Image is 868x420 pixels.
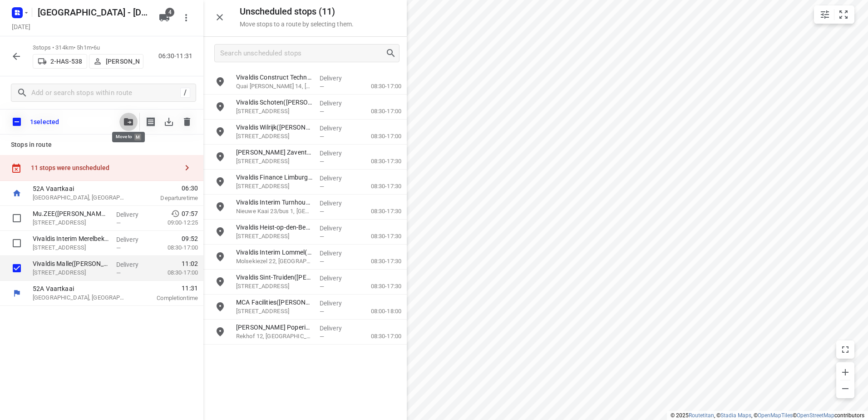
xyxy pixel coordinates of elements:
[320,99,353,108] p: Delivery
[236,207,312,216] p: Nieuwe Kaai 23/bus 1, Turnhout
[153,243,198,252] p: 08:30-17:00
[758,412,793,419] a: OpenMapTiles
[356,107,401,116] p: 08:30-17:00
[153,268,198,277] p: 08:30-17:00
[797,412,834,419] a: OpenStreetMap
[320,83,324,90] span: —
[33,234,109,243] p: Vivaldis Interim Merelbeke(Régis Birgel)
[33,243,109,252] p: Zwijnaardsesteenweg 6, Merelbeke-melle
[236,73,312,82] p: Vivaldis Construct Technics Tournai([PERSON_NAME])
[320,324,353,333] p: Delivery
[320,174,353,183] p: Delivery
[33,54,87,69] button: 2-HAS-538
[236,298,312,307] p: MCA Facilities(Leen Van Geldorp)
[182,259,198,268] span: 11:02
[320,208,324,215] span: —
[178,113,196,131] span: Delete stop
[33,284,127,293] p: 52A Vaartkaai
[236,173,312,182] p: Vivaldis Finance Limburg(Régis Birgel)
[236,123,312,132] p: Vivaldis Wilrijk(Régis Birgel)
[182,234,198,243] span: 09:52
[94,44,100,51] span: 6u
[138,294,198,303] p: Completion time
[92,44,94,51] span: •
[211,8,229,26] button: Close
[8,234,26,252] span: Select
[689,412,714,419] a: Routetitan
[236,273,312,282] p: Vivaldis Sint-Truiden(Régis Birgel)
[142,113,160,131] button: Print shipping label
[8,259,26,277] span: Select
[320,124,353,133] p: Delivery
[320,258,324,265] span: —
[177,9,195,27] button: More
[180,88,190,98] div: /
[11,140,192,150] p: Stops in route
[320,333,324,340] span: —
[320,133,324,140] span: —
[31,164,178,171] div: 11 stops were unscheduled
[814,5,854,24] div: small contained button group
[236,257,312,266] p: Molsekiezel 22, [GEOGRAPHIC_DATA]
[240,6,354,17] h5: Unscheduled stops ( 11 )
[356,332,401,341] p: 08:30-17:00
[356,232,401,241] p: 08:30-17:30
[320,199,353,208] p: Delivery
[106,58,139,65] p: [PERSON_NAME]
[356,207,401,216] p: 08:30-17:30
[236,148,312,157] p: Vivaldis Zaventem(Régis Birgel)
[356,282,401,291] p: 08:30-17:30
[138,194,198,203] p: Departure time
[320,183,324,190] span: —
[203,70,407,419] div: grid
[320,308,324,315] span: —
[320,233,324,240] span: —
[385,48,399,59] div: Search
[816,5,834,24] button: Map settings
[236,232,312,241] p: Mechelsesteenweg 139, Heist-op-den-berg
[155,9,173,27] button: 4
[240,20,354,28] p: Move stops to a route by selecting them.
[320,108,324,115] span: —
[834,5,853,24] button: Fit zoom
[182,209,198,218] span: 07:57
[236,307,312,316] p: De Gerlachekaai 20, Antwerpen
[33,193,127,202] p: [GEOGRAPHIC_DATA], [GEOGRAPHIC_DATA]
[158,51,196,61] p: 06:30-11:31
[89,54,143,69] button: [PERSON_NAME]
[153,218,198,227] p: 09:00-12:25
[30,118,59,125] p: 1 selected
[171,209,180,218] svg: Early
[320,249,353,258] p: Delivery
[320,274,353,283] p: Delivery
[320,158,324,165] span: —
[50,58,82,65] p: 2-HAS-538
[33,268,109,277] p: Antwerpsesteenweg 207, Malle
[236,323,312,332] p: Vivaldis Poperinge(Régis Birgel)
[116,210,150,219] p: Delivery
[356,132,401,141] p: 08:30-17:00
[8,209,26,227] span: Select
[116,235,150,244] p: Delivery
[33,218,109,227] p: [STREET_ADDRESS]
[320,283,324,290] span: —
[236,198,312,207] p: Vivaldis Interim Turnhout(Régis Birgel)
[116,260,150,269] p: Delivery
[116,245,121,251] span: —
[356,257,401,266] p: 08:30-17:30
[671,412,864,419] li: © 2025 , © , © © contributors
[320,224,353,233] p: Delivery
[236,132,312,141] p: Kleinesteenweg 10, Wilrijk
[33,184,127,193] p: 52A Vaartkaai
[33,293,127,302] p: [GEOGRAPHIC_DATA], [GEOGRAPHIC_DATA]
[138,184,198,193] span: 06:30
[236,223,312,232] p: Vivaldis Heist-op-den-Berg([PERSON_NAME])
[236,107,312,116] p: Churchilllaan 14, Schoten
[236,282,312,291] p: Grote Markt 1, Sint-truiden
[356,182,401,191] p: 08:30-17:30
[320,299,353,308] p: Delivery
[33,209,109,218] p: Mu.ZEE(Christine Van Daele)
[220,46,385,60] input: Search unscheduled stops
[236,248,312,257] p: Vivaldis Interim Lommel(Régis Birgel)
[116,270,121,276] span: —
